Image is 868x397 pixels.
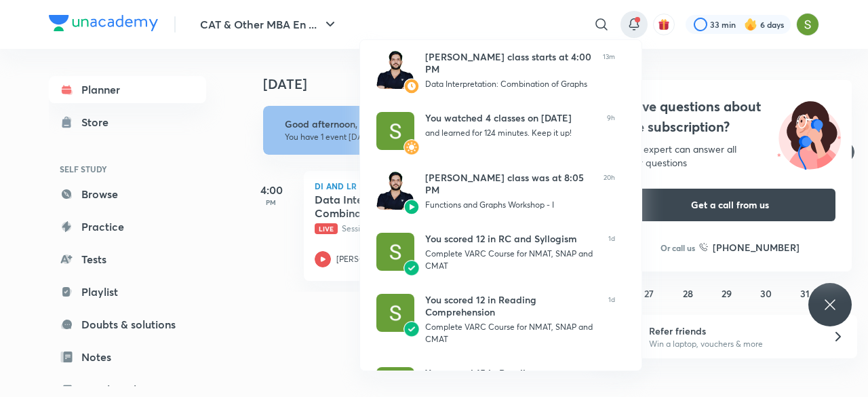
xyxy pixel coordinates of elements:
div: [PERSON_NAME] class starts at 4:00 PM [425,51,592,75]
span: 20h [604,172,615,211]
div: [PERSON_NAME] class was at 8:05 PM [425,172,593,196]
img: Avatar [376,233,414,271]
span: 9h [607,112,615,150]
a: AvatarAvatarYou scored 12 in RC and SyllogismComplete VARC Course for NMAT, SNAP and CMAT1d [360,222,631,283]
img: Avatar [376,112,414,150]
div: Data Interpretation: Combination of Graphs [425,78,592,90]
img: Avatar [403,139,420,155]
div: You scored 15 in Reading Comprehension [425,367,597,392]
div: and learned for 124 minutes. Keep it up! [425,127,596,139]
img: Avatar [403,260,420,276]
a: AvatarAvatarYou watched 4 classes on [DATE]and learned for 124 minutes. Keep it up!9h [360,101,631,161]
div: You watched 4 classes on [DATE] [425,112,596,124]
img: Avatar [376,172,414,210]
img: Avatar [376,294,414,332]
div: Functions and Graphs Workshop - I [425,199,593,211]
img: Avatar [403,78,420,94]
a: AvatarAvatar[PERSON_NAME] class was at 8:05 PMFunctions and Graphs Workshop - I20h [360,161,631,222]
div: Complete VARC Course for NMAT, SNAP and CMAT [425,248,597,272]
span: 1d [608,233,615,272]
a: AvatarAvatarYou scored 12 in Reading ComprehensionComplete VARC Course for NMAT, SNAP and CMAT1d [360,283,631,356]
div: You scored 12 in Reading Comprehension [425,294,597,318]
img: Avatar [376,51,414,89]
span: 13m [603,51,615,90]
div: You scored 12 in RC and Syllogism [425,233,597,245]
a: AvatarAvatar[PERSON_NAME] class starts at 4:00 PMData Interpretation: Combination of Graphs13m [360,40,631,101]
img: Avatar [403,321,420,337]
span: 1d [608,294,615,345]
img: Avatar [403,199,420,215]
div: Complete VARC Course for NMAT, SNAP and CMAT [425,321,597,345]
